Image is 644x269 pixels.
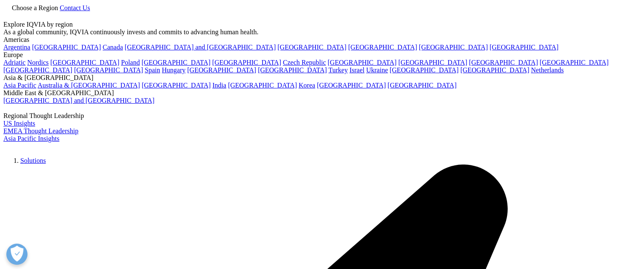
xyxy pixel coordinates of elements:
[38,82,140,89] a: Australia & [GEOGRAPHIC_DATA]
[329,66,348,74] a: Turkey
[419,44,488,51] a: [GEOGRAPHIC_DATA]
[3,44,30,51] a: Argentina
[6,244,27,265] button: Open Preferences
[12,4,58,11] span: Choose a Region
[349,66,364,74] a: Israel
[3,120,35,127] a: US Insights
[50,59,119,66] a: [GEOGRAPHIC_DATA]
[328,59,397,66] a: [GEOGRAPHIC_DATA]
[142,82,211,89] a: [GEOGRAPHIC_DATA]
[27,59,49,66] a: Nordics
[3,51,641,59] div: Europe
[145,66,160,74] a: Spain
[162,66,186,74] a: Hungary
[32,44,101,51] a: [GEOGRAPHIC_DATA]
[389,66,458,74] a: [GEOGRAPHIC_DATA]
[490,44,559,51] a: [GEOGRAPHIC_DATA]
[277,44,346,51] a: [GEOGRAPHIC_DATA]
[3,36,641,44] div: Americas
[3,59,25,66] a: Adriatic
[283,59,326,66] a: Czech Republic
[74,66,143,74] a: [GEOGRAPHIC_DATA]
[3,28,641,36] div: As a global community, IQVIA continuously invests and commits to advancing human health.
[142,59,211,66] a: [GEOGRAPHIC_DATA]
[460,66,529,74] a: [GEOGRAPHIC_DATA]
[3,89,641,97] div: Middle East & [GEOGRAPHIC_DATA]
[3,66,72,74] a: [GEOGRAPHIC_DATA]
[258,66,327,74] a: [GEOGRAPHIC_DATA]
[3,74,641,82] div: Asia & [GEOGRAPHIC_DATA]
[103,44,123,51] a: Canada
[3,21,641,28] div: Explore IQVIA by region
[125,44,276,51] a: [GEOGRAPHIC_DATA] and [GEOGRAPHIC_DATA]
[60,4,90,11] a: Contact Us
[3,127,78,134] a: EMEA Thought Leadership
[3,135,59,142] a: Asia Pacific Insights
[3,82,36,89] a: Asia Pacific
[187,66,256,74] a: [GEOGRAPHIC_DATA]
[212,59,281,66] a: [GEOGRAPHIC_DATA]
[3,97,154,104] a: [GEOGRAPHIC_DATA] and [GEOGRAPHIC_DATA]
[121,59,140,66] a: Poland
[531,66,564,74] a: Netherlands
[317,82,386,89] a: [GEOGRAPHIC_DATA]
[212,82,226,89] a: India
[348,44,417,51] a: [GEOGRAPHIC_DATA]
[398,59,467,66] a: [GEOGRAPHIC_DATA]
[20,157,46,164] a: Solutions
[366,66,388,74] a: Ukraine
[3,112,641,120] div: Regional Thought Leadership
[469,59,538,66] a: [GEOGRAPHIC_DATA]
[228,82,297,89] a: [GEOGRAPHIC_DATA]
[388,82,457,89] a: [GEOGRAPHIC_DATA]
[299,82,315,89] a: Korea
[540,59,608,66] a: [GEOGRAPHIC_DATA]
